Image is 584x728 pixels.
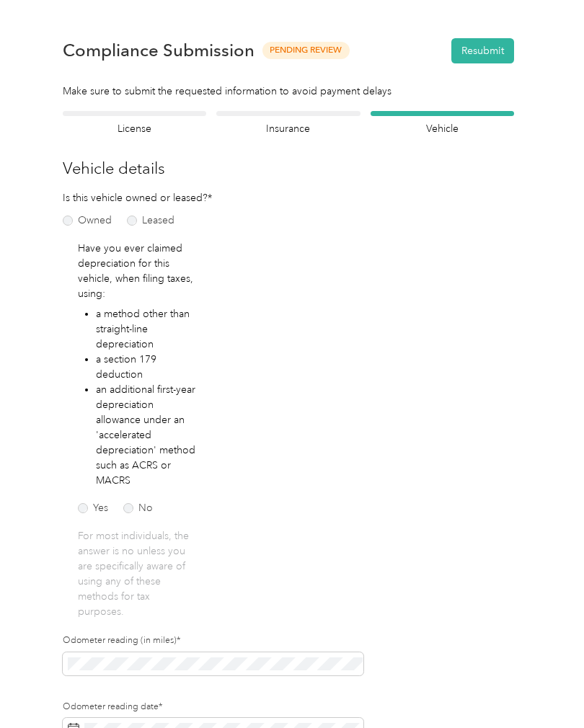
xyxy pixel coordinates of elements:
[96,306,198,352] li: a method other than straight-line depreciation
[96,352,198,382] li: a section 179 deduction
[262,42,350,58] span: Pending Review
[63,216,112,226] label: Owned
[127,216,174,226] label: Leased
[63,190,162,205] p: Is this vehicle owned or leased?*
[63,40,255,61] h1: Compliance Submission
[63,701,363,714] label: Odometer reading date*
[63,121,206,136] h4: License
[63,84,514,99] div: Make sure to submit the requested information to avoid payment delays
[78,503,108,513] label: Yes
[371,121,514,136] h4: Vehicle
[96,382,198,488] li: an additional first-year depreciation allowance under an 'accelerated depreciation' method such a...
[63,634,363,647] label: Odometer reading (in miles)*
[216,121,360,136] h4: Insurance
[78,528,197,619] p: For most individuals, the answer is no unless you are specifically aware of using any of these me...
[451,38,514,63] button: Resubmit
[123,503,153,513] label: No
[503,647,584,728] iframe: Everlance-gr Chat Button Frame
[78,241,197,301] p: Have you ever claimed depreciation for this vehicle, when filing taxes, using:
[63,156,514,180] h3: Vehicle details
